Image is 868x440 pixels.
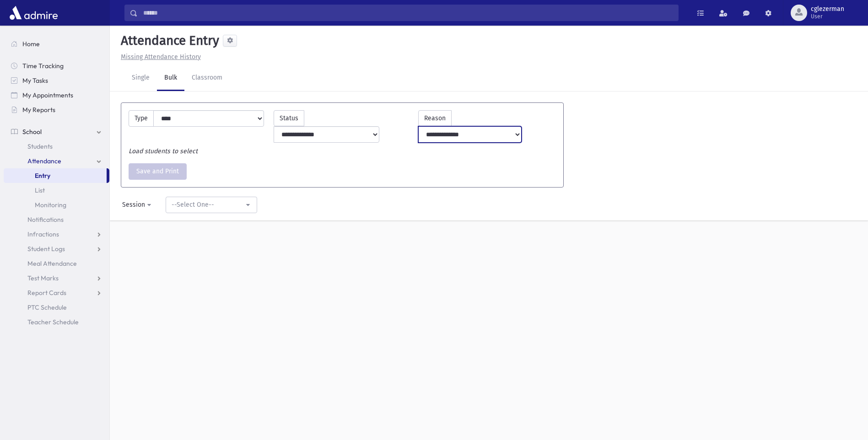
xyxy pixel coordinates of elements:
[4,285,109,300] a: Report Cards
[4,124,109,139] a: School
[811,13,844,20] span: User
[27,157,61,165] span: Attendance
[27,303,67,311] span: PTC Schedule
[117,33,219,48] h5: Attendance Entry
[4,88,109,102] a: My Appointments
[27,318,79,326] span: Teacher Schedule
[418,110,452,126] label: Reason
[4,102,109,117] a: My Reports
[172,200,244,209] div: --Select One--
[22,128,42,136] span: School
[124,65,157,91] a: Single
[129,110,154,127] label: Type
[4,198,109,212] a: Monitoring
[166,197,257,213] button: --Select One--
[4,271,109,285] a: Test Marks
[4,212,109,227] a: Notifications
[7,4,60,22] img: AdmirePro
[4,300,109,315] a: PTC Schedule
[27,142,53,150] span: Students
[35,172,50,180] span: Entry
[184,65,230,91] a: Classroom
[4,168,107,183] a: Entry
[27,289,66,297] span: Report Cards
[4,241,109,256] a: Student Logs
[22,76,48,85] span: My Tasks
[35,186,45,194] span: List
[4,183,109,198] a: List
[4,139,109,154] a: Students
[124,146,561,156] div: Load students to select
[4,73,109,88] a: My Tasks
[22,106,55,114] span: My Reports
[27,259,77,268] span: Meal Attendance
[27,230,59,238] span: Infractions
[4,256,109,271] a: Meal Attendance
[4,227,109,241] a: Infractions
[121,53,201,61] u: Missing Attendance History
[157,65,184,91] a: Bulk
[274,110,304,126] label: Status
[4,37,109,51] a: Home
[4,315,109,329] a: Teacher Schedule
[27,215,64,224] span: Notifications
[138,5,678,21] input: Search
[22,40,40,48] span: Home
[116,197,158,213] button: Session
[27,274,59,282] span: Test Marks
[35,201,66,209] span: Monitoring
[22,62,64,70] span: Time Tracking
[27,245,65,253] span: Student Logs
[4,59,109,73] a: Time Tracking
[117,53,201,61] a: Missing Attendance History
[811,5,844,13] span: cglezerman
[129,163,187,180] button: Save and Print
[122,200,145,209] div: Session
[22,91,73,99] span: My Appointments
[4,154,109,168] a: Attendance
